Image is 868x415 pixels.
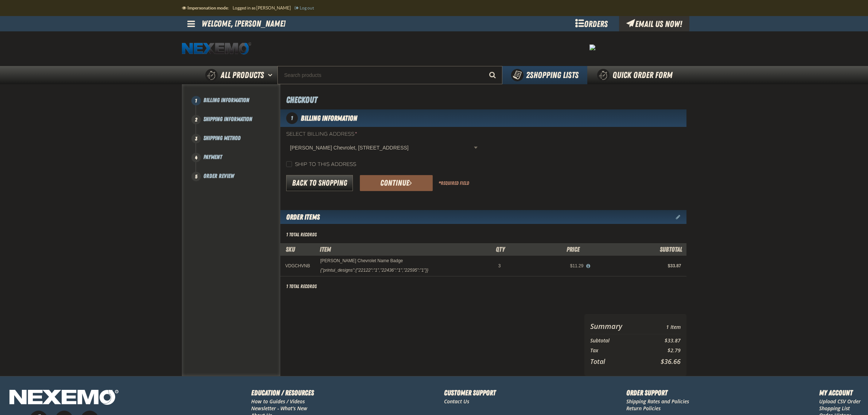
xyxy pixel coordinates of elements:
li: Shipping Method. Step 3 of 5. Not Completed [196,134,280,153]
button: Start Searching [484,66,502,84]
h2: Order Support [626,387,689,398]
td: VDGCHVNB [280,255,315,276]
h2: Customer Support [444,387,496,398]
button: View All Prices for Vandergriff Chevrolet Name Badge [583,263,593,269]
td: $2.79 [646,346,680,356]
li: Payment. Step 4 of 5. Not Completed [196,153,280,172]
label: Ship to this address [286,161,356,168]
li: Shipping Information. Step 2 of 5. Not Completed [196,115,280,134]
span: Billing Information [301,114,357,123]
span: Billing Information [203,97,249,104]
label: Select Billing Address [286,131,480,138]
th: Subtotal [590,336,646,346]
span: Shipping Information [203,116,252,123]
button: You have 2 Shopping Lists. Open to view details [502,66,587,84]
span: Price [567,245,580,253]
span: 3 [498,263,501,268]
a: SKU [286,245,295,253]
div: 1 total records [286,283,317,290]
th: Summary [590,320,646,333]
span: Order Review [203,172,234,179]
a: Newsletter - What's New [251,405,307,412]
span: 2 [191,115,201,124]
a: Shopping List [819,405,850,412]
div: Orders [564,16,619,31]
div: $33.87 [593,263,681,269]
h2: Education / Resources [251,387,314,398]
li: Logged in as [PERSON_NAME] [233,1,295,15]
span: 4 [191,153,201,162]
span: 5 [191,172,201,181]
li: Impersonation mode: [182,1,233,15]
button: Continue [360,175,433,191]
a: Quick Order Form [587,66,686,84]
span: [PERSON_NAME] Chevrolet, [STREET_ADDRESS] [290,144,472,152]
li: Billing Information. Step 1 of 5. Not Completed [196,96,280,115]
span: All Products [221,69,264,82]
li: Welcome, [PERSON_NAME] [202,16,285,31]
a: Home [182,42,251,55]
input: Ship to this address [286,161,292,167]
div: 1 total records [286,231,317,238]
td: 1 Item [646,320,680,333]
div: Required Field [439,180,469,187]
span: 1 [191,96,201,105]
a: Shipping Rates and Policies [626,398,689,405]
span: 1 [286,112,298,124]
img: Nexemo Logo [7,387,121,409]
div: Email Us Now! [619,16,689,31]
li: Order Review. Step 5 of 5. Not Completed [196,172,280,181]
a: How to Guides / Videos [251,398,305,405]
span: Shopping Lists [526,70,579,80]
strong: 2 [526,70,530,80]
nav: Checkout steps. Current step is Billing Information. Step 1 of 5 [191,96,280,181]
img: Nexemo logo [182,42,251,55]
span: Subtotal [660,245,682,253]
span: Payment [203,154,222,160]
div: $11.29 [511,263,583,269]
a: [PERSON_NAME] Chevrolet Name Badge [320,259,403,264]
a: Back to Shopping [286,175,353,191]
a: Upload CSV Order [819,398,861,405]
h2: My Account [819,387,861,398]
span: Item [320,245,331,253]
input: Search [277,66,502,84]
a: Log out [295,5,314,10]
a: Return Policies [626,405,661,412]
span: Checkout [286,95,317,105]
img: 8c87bc8bf9104322ccb3e1420f302a94.jpeg [589,44,595,50]
a: Edit items [676,214,686,220]
span: $36.66 [661,357,681,366]
th: Tax [590,346,646,356]
span: Shipping Method [203,135,241,141]
span: 3 [191,134,201,143]
span: Qty [496,245,505,253]
button: Open All Products pages [265,66,277,84]
div: {"printui_designs":{"22122":"1","22436":"1","22595":"1"}} [320,267,429,273]
a: Contact Us [444,398,469,405]
th: Total [590,356,646,367]
h2: Order Items [280,210,320,224]
td: $33.87 [646,336,680,346]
